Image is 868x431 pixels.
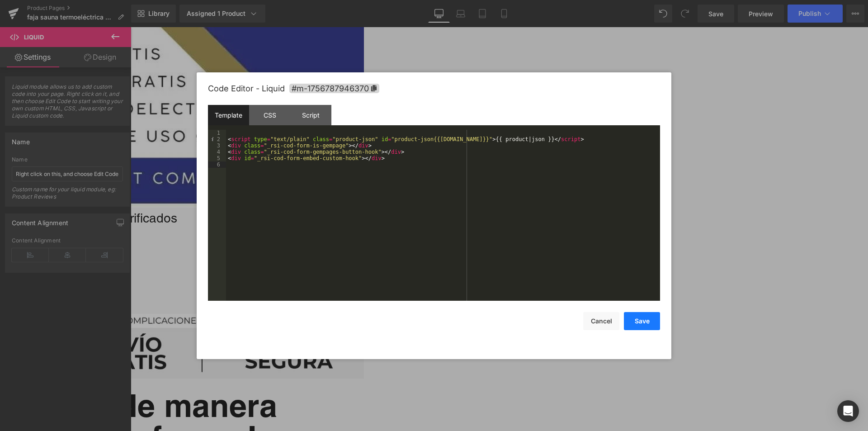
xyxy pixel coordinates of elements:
span: Code Editor - Liquid [208,84,285,93]
div: Script [290,105,331,125]
div: Template [208,105,249,125]
div: CSS [249,105,290,125]
div: 4 [208,149,226,155]
button: Save [624,312,660,330]
div: 3 [208,142,226,149]
div: 5 [208,155,226,161]
button: Cancel [583,312,619,330]
div: 1 [208,130,226,136]
div: 6 [208,161,226,168]
span: Click to copy [289,84,379,93]
div: 2 [208,136,226,142]
div: Open Intercom Messenger [837,400,859,422]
